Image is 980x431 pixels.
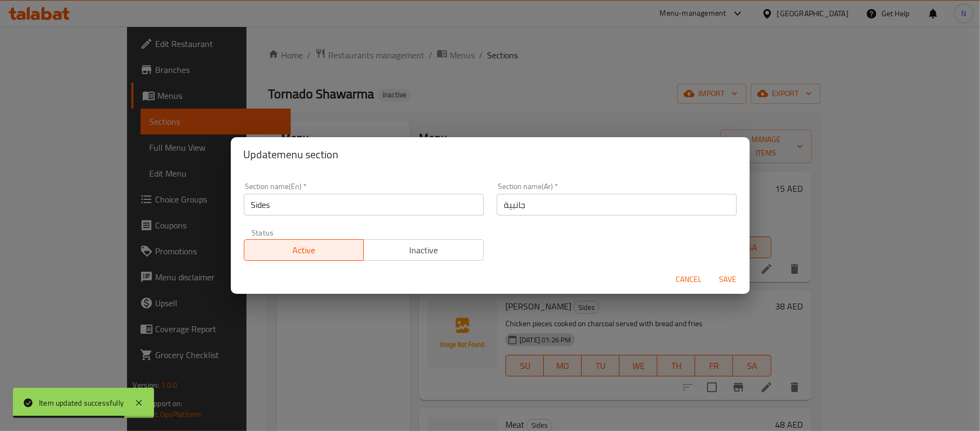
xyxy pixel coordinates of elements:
h2: Update menu section [244,146,737,163]
span: Inactive [368,243,479,258]
button: Cancel [672,270,706,289]
span: Save [715,273,741,286]
button: Active [244,239,364,261]
input: Please enter section name(ar) [497,194,737,215]
span: Cancel [676,273,702,286]
input: Please enter section name(en) [244,194,484,215]
span: Active [249,243,360,258]
div: Item updated successfully [39,397,124,409]
button: Inactive [363,239,484,261]
button: Save [711,270,745,289]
